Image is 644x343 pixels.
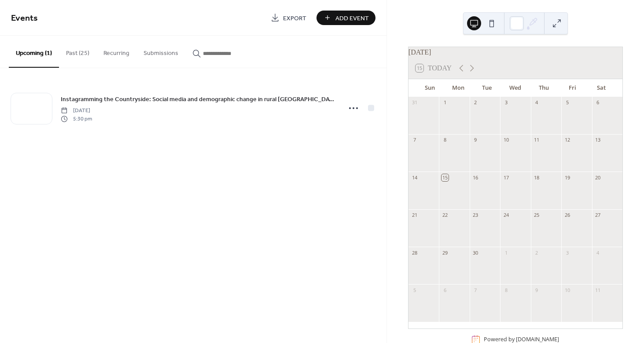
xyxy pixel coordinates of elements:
[564,99,570,106] div: 5
[564,212,570,219] div: 26
[442,249,448,256] div: 29
[9,36,59,68] button: Upcoming (1)
[501,79,530,97] div: Wed
[534,174,540,181] div: 18
[61,107,92,115] span: [DATE]
[472,249,479,256] div: 30
[59,36,96,67] button: Past (25)
[11,10,38,27] span: Events
[595,174,601,181] div: 20
[595,99,601,106] div: 6
[558,79,587,97] div: Fri
[264,11,313,25] a: Export
[534,212,540,219] div: 25
[442,287,448,293] div: 6
[442,174,448,181] div: 15
[411,287,418,293] div: 5
[442,99,448,106] div: 1
[411,249,418,256] div: 28
[61,94,335,104] a: Instagramming the Countryside: Social media and demographic change in rural [GEOGRAPHIC_DATA]
[534,249,540,256] div: 2
[564,287,570,293] div: 10
[411,99,418,106] div: 31
[503,249,509,256] div: 1
[587,79,615,97] div: Sat
[335,14,369,23] span: Add Event
[595,249,601,256] div: 4
[411,137,418,143] div: 7
[564,137,570,143] div: 12
[442,137,448,143] div: 8
[472,212,479,219] div: 23
[595,287,601,293] div: 11
[595,212,601,219] div: 27
[503,174,509,181] div: 17
[595,137,601,143] div: 13
[503,99,509,106] div: 3
[411,212,418,219] div: 21
[503,287,509,293] div: 8
[472,174,479,181] div: 16
[472,137,479,143] div: 9
[61,95,335,104] span: Instagramming the Countryside: Social media and demographic change in rural [GEOGRAPHIC_DATA]
[408,47,622,58] div: [DATE]
[472,287,479,293] div: 7
[136,36,185,67] button: Submissions
[534,287,540,293] div: 9
[503,137,509,143] div: 10
[534,99,540,106] div: 4
[564,249,570,256] div: 3
[473,79,501,97] div: Tue
[503,212,509,219] div: 24
[472,99,479,106] div: 2
[61,115,92,123] span: 5:30 pm
[316,11,375,25] button: Add Event
[411,174,418,181] div: 14
[530,79,558,97] div: Thu
[96,36,136,67] button: Recurring
[283,14,306,23] span: Export
[442,212,448,219] div: 22
[416,79,444,97] div: Sun
[444,79,473,97] div: Mon
[534,137,540,143] div: 11
[564,174,570,181] div: 19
